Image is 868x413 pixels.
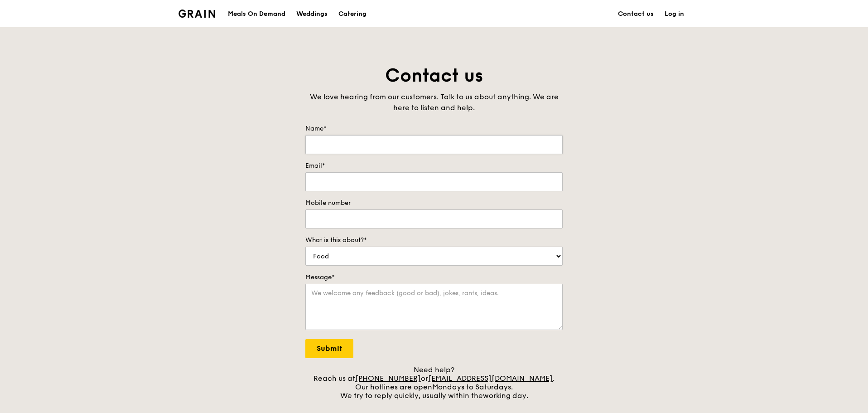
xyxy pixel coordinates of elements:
div: Weddings [296,0,328,28]
label: Message* [305,273,563,282]
div: Meals On Demand [228,0,285,28]
h1: Contact us [305,63,563,88]
a: Contact us [612,0,659,28]
div: Catering [338,0,366,28]
a: Weddings [291,0,333,28]
a: [PHONE_NUMBER] [355,374,421,383]
span: working day. [483,391,528,400]
a: Catering [333,0,372,28]
a: Log in [659,0,690,28]
label: Name* [305,124,563,133]
a: [EMAIL_ADDRESS][DOMAIN_NAME] [428,374,553,383]
div: Need help? Reach us at or . Our hotlines are open We try to reply quickly, usually within the [305,365,563,400]
label: What is this about?* [305,236,563,245]
img: Grain [178,10,215,18]
label: Mobile number [305,199,563,208]
label: Email* [305,161,563,170]
span: Mondays to Saturdays. [432,383,513,391]
input: Submit [305,339,353,358]
div: We love hearing from our customers. Talk to us about anything. We are here to listen and help. [305,92,563,113]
